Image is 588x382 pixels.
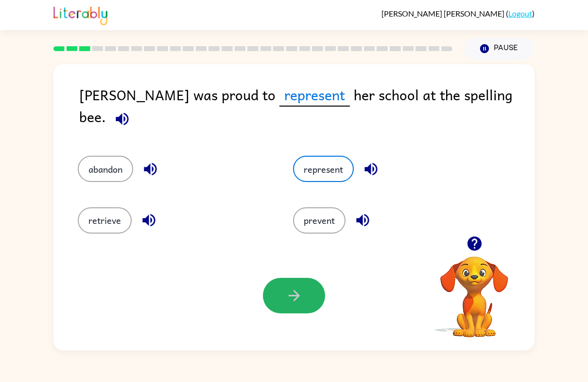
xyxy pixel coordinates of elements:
button: retrieve [78,207,132,234]
span: [PERSON_NAME] [PERSON_NAME] [381,9,506,18]
button: represent [293,156,354,182]
button: prevent [293,207,346,234]
video: Your browser must support playing .mp4 files to use Literably. Please try using another browser. [426,241,523,339]
span: represent [279,84,350,107]
button: Pause [464,37,535,60]
img: Literably [53,4,107,25]
a: Logout [508,9,532,18]
div: ( ) [381,9,535,18]
button: abandon [78,156,133,182]
div: [PERSON_NAME] was proud to her school at the spelling bee. [79,84,535,136]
